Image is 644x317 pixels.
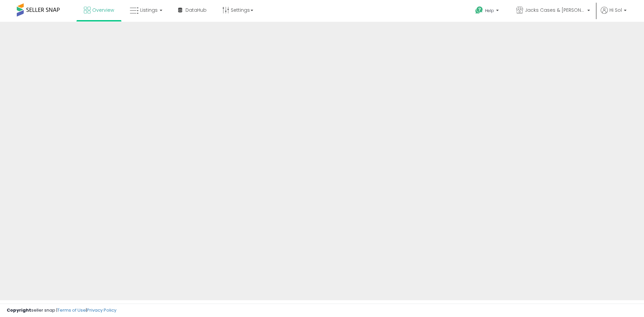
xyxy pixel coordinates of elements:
span: Overview [92,7,114,13]
span: Help [485,8,494,13]
span: DataHub [185,7,207,13]
a: Help [470,1,505,22]
span: Listings [140,7,158,13]
span: Jacks Cases & [PERSON_NAME]'s Closet [525,7,585,13]
span: Hi Sol [609,7,622,13]
i: Get Help [475,6,483,14]
a: Hi Sol [601,7,627,22]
